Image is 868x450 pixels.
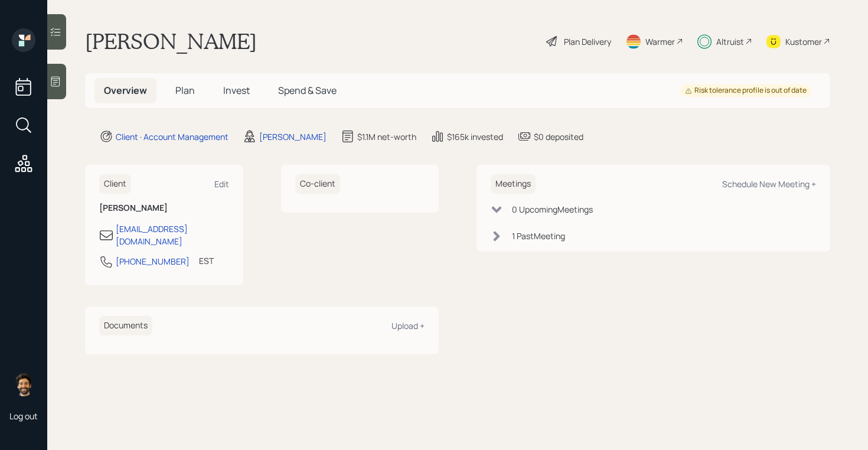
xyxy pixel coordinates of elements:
h6: Meetings [491,174,536,194]
div: Risk tolerance profile is out of date [685,86,807,96]
h6: Client [99,174,131,194]
h6: Documents [99,316,152,335]
div: [EMAIL_ADDRESS][DOMAIN_NAME] [116,223,229,247]
div: Schedule New Meeting + [722,178,816,190]
span: Overview [104,84,147,97]
div: Client · Account Management [116,131,229,143]
div: Altruist [716,35,744,48]
span: Invest [223,84,250,97]
div: Plan Delivery [564,35,611,48]
div: Edit [214,178,229,190]
h6: [PERSON_NAME] [99,203,229,213]
div: $1.1M net-worth [357,131,416,143]
div: [PERSON_NAME] [259,131,327,143]
h6: Co-client [295,174,340,194]
span: Plan [175,84,195,97]
img: eric-schwartz-headshot.png [12,373,35,396]
div: Kustomer [785,35,822,48]
div: 1 Past Meeting [512,230,565,242]
h1: [PERSON_NAME] [85,28,257,54]
div: EST [199,255,214,267]
div: $165k invested [447,131,503,143]
div: Log out [9,410,38,422]
span: Spend & Save [278,84,337,97]
div: Warmer [645,35,675,48]
div: 0 Upcoming Meeting s [512,203,593,216]
div: [PHONE_NUMBER] [116,255,190,268]
div: Upload + [391,320,425,331]
div: $0 deposited [534,131,583,143]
